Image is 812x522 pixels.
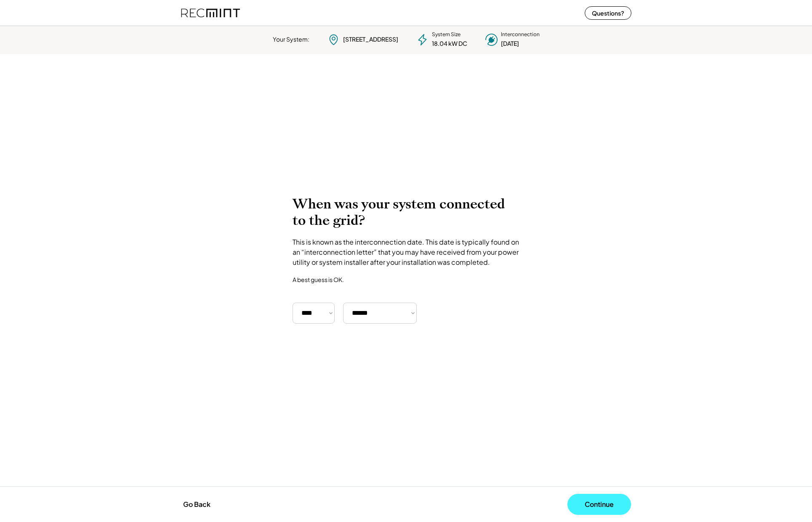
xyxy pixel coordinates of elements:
[432,40,467,48] div: 18.04 kW DC
[501,40,519,48] div: [DATE]
[293,276,344,283] div: A best guess is OK.
[585,6,631,20] button: Questions?
[343,35,398,44] div: [STREET_ADDRESS]
[273,35,309,44] div: Your System:
[181,495,213,514] button: Go Back
[501,31,540,38] div: Interconnection
[181,2,240,24] img: recmint-logotype%403x%20%281%29.jpeg
[293,196,520,229] h2: When was your system connected to the grid?
[293,237,520,267] div: This is known as the interconnection date. This date is typically found on an “interconnection le...
[567,494,631,515] button: Continue
[432,31,461,38] div: System Size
